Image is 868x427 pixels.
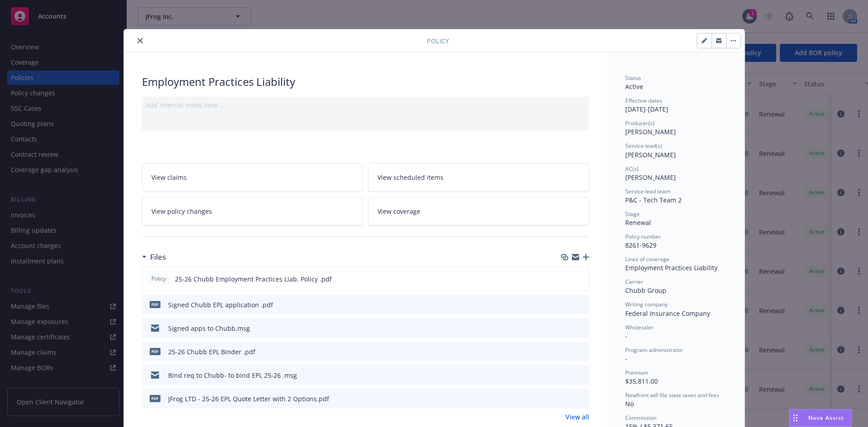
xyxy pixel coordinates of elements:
span: 8261-9629 [625,241,656,249]
span: Writing company [625,300,668,308]
span: View claims [151,173,187,182]
span: Active [625,82,643,91]
span: View policy changes [151,206,212,216]
span: Program administrator [625,346,683,354]
span: Service lead(s) [625,142,662,150]
span: pdf [150,348,160,355]
button: download file [562,274,570,284]
button: preview file [577,347,585,357]
a: View all [566,412,589,422]
span: Policy [427,36,449,46]
span: $35,811.00 [625,377,658,385]
span: Policy number [625,233,661,240]
span: Stage [625,210,640,218]
button: Nova Assist [789,409,852,427]
span: Employment Practices Liability [625,263,717,272]
span: Federal Insurance Company [625,309,710,318]
button: download file [563,324,570,333]
span: pdf [150,395,160,402]
span: Nova Assist [808,414,844,422]
button: close [135,35,146,46]
button: download file [563,371,570,380]
a: View claims [142,163,363,192]
span: Service lead team [625,188,670,195]
h3: Files [150,251,166,263]
a: View policy changes [142,197,363,225]
span: Lines of coverage [625,255,670,263]
div: Signed apps to Chubb.msg [168,324,250,333]
span: pdf [150,301,160,308]
div: Files [142,251,166,263]
span: [PERSON_NAME] [625,127,676,136]
a: View coverage [368,197,589,225]
div: 25-26 Chubb EPL Binder .pdf [168,347,255,357]
span: P&C - Tech Team 2 [625,196,682,204]
span: Producer(s) [625,119,655,127]
a: View scheduled items [368,163,589,192]
button: preview file [577,371,585,380]
button: preview file [577,274,585,284]
button: download file [563,300,570,310]
button: download file [563,394,570,404]
button: preview file [577,324,585,333]
button: preview file [577,394,585,404]
span: Status [625,74,641,82]
span: View scheduled items [377,173,443,182]
span: 25-26 Chubb Employment Practices Liab. Policy .pdf [175,274,332,284]
button: preview file [577,300,585,310]
span: Policy [150,275,168,283]
span: AC(s) [625,165,639,173]
span: - [625,354,627,363]
span: View coverage [377,206,420,216]
span: Wholesaler [625,324,654,331]
span: [PERSON_NAME] [625,150,676,159]
span: Carrier [625,278,643,286]
span: Commission [625,414,656,422]
span: No [625,399,634,408]
span: Premium [625,369,648,376]
div: Add internal notes here... [146,100,585,110]
div: Drag to move [790,409,801,427]
span: - [625,332,627,340]
span: Newfront will file state taxes and fees [625,391,719,399]
span: [PERSON_NAME] [625,173,676,182]
div: [DATE] - [DATE] [625,97,726,114]
div: Bind req to Chubb- to bind EPL 25-26 .msg [168,371,297,380]
span: Renewal [625,218,651,227]
div: JFrog LTD - 25-26 EPL Quote Letter with 2 Options.pdf [168,394,329,404]
div: Signed Chubb EPL application .pdf [168,300,273,310]
button: download file [563,347,570,357]
div: Employment Practices Liability [142,74,589,89]
span: Chubb Group [625,286,666,295]
span: Effective dates [625,97,662,104]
